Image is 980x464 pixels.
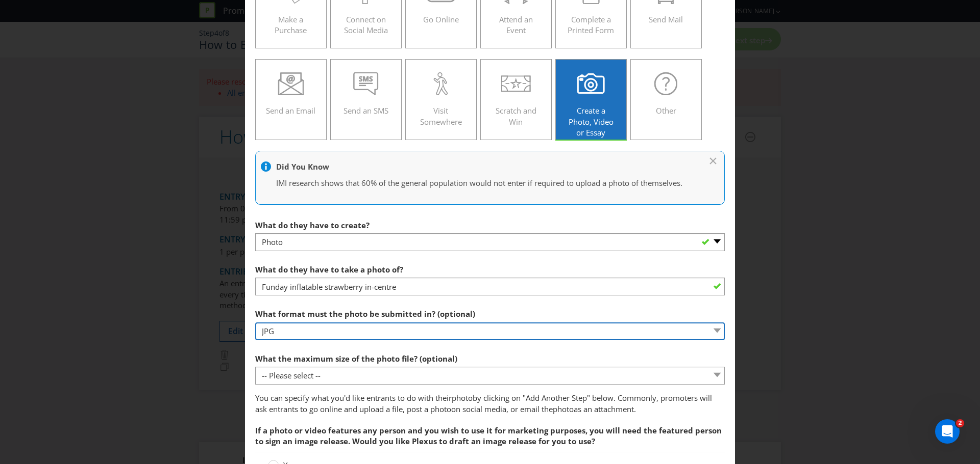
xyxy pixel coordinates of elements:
span: as an attachment. [574,404,636,414]
span: What format must the photo be submitted in? (optional) [255,309,475,319]
span: Make a Purchase [275,14,307,35]
span: on social media, or email the [451,404,553,414]
span: What the maximum size of the photo file? (optional) [255,353,457,364]
span: You can specify what you'd like entrants to do with their [255,393,452,403]
span: Send Mail [649,14,683,24]
input: the entrant using the Participating Product [255,278,725,295]
span: by clicking on "Add Another Step" below. Commonly, promoters will ask entrants to go online and u... [255,393,712,414]
iframe: Intercom live chat [935,419,960,444]
span: If a photo or video features any person and you wish to use it for marketing purposes, you will n... [255,425,722,446]
span: 2 [956,419,964,427]
span: photo [452,393,473,403]
span: What do they have to take a photo of? [255,264,403,275]
span: Send an Email [266,105,315,116]
span: Connect on Social Media [344,14,388,35]
span: Create a Photo, Video or Essay [569,105,614,138]
span: Go Online [423,14,459,24]
span: Visit Somewhere [420,105,462,126]
span: Attend an Event [499,14,533,35]
span: photo [430,404,451,414]
span: Scratch and Win [496,105,536,126]
span: Complete a Printed Form [568,14,614,35]
span: What do they have to create? [255,220,370,230]
span: photo [553,404,574,414]
p: IMI research shows that 60% of the general population would not enter if required to upload a pho... [276,178,694,188]
span: Send an SMS [344,105,388,116]
span: Other [656,105,676,116]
